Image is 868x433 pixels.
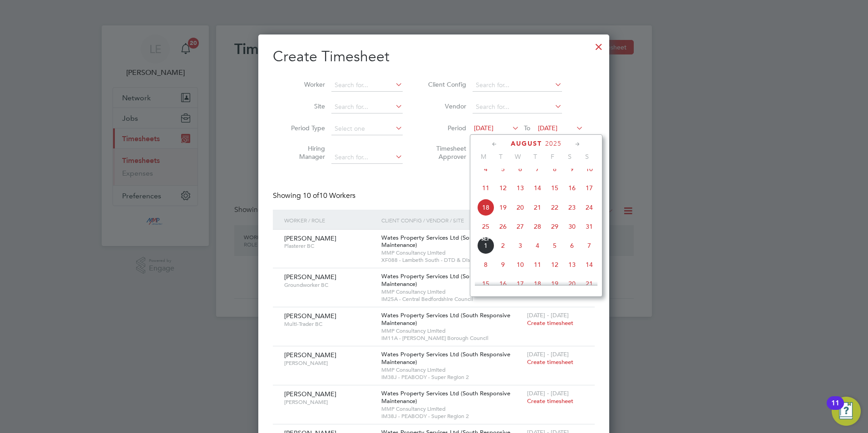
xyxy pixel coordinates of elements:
[331,151,403,164] input: Search for...
[581,179,598,197] span: 17
[546,275,563,292] span: 19
[561,153,578,161] span: S
[477,179,494,197] span: 11
[512,256,529,273] span: 10
[527,358,573,366] span: Create timesheet
[474,124,493,132] span: [DATE]
[529,275,546,292] span: 18
[477,275,494,292] span: 15
[529,218,546,235] span: 28
[527,389,569,397] span: [DATE] - [DATE]
[832,397,861,426] button: Open Resource Center, 11 new notifications
[529,237,546,254] span: 4
[581,237,598,254] span: 7
[331,101,403,113] input: Search for...
[494,160,512,177] span: 5
[563,237,581,254] span: 6
[273,47,595,66] h2: Create Timesheet
[282,210,379,231] div: Worker / Role
[381,366,523,374] span: MMP Consultancy Limited
[477,199,494,216] span: 18
[284,351,336,359] span: [PERSON_NAME]
[581,275,598,292] span: 21
[563,256,581,273] span: 13
[529,199,546,216] span: 21
[381,234,510,249] span: Wates Property Services Ltd (South Responsive Maintenance)
[284,390,336,398] span: [PERSON_NAME]
[477,237,494,241] span: Sep
[492,153,509,161] span: T
[529,179,546,197] span: 14
[527,350,569,358] span: [DATE] - [DATE]
[494,218,512,235] span: 26
[303,191,319,200] span: 10 of
[494,199,512,216] span: 19
[512,218,529,235] span: 27
[477,256,494,273] span: 8
[381,350,510,366] span: Wates Property Services Ltd (South Responsive Maintenance)
[381,389,510,405] span: Wates Property Services Ltd (South Responsive Maintenance)
[475,153,492,161] span: M
[581,256,598,273] span: 14
[581,199,598,216] span: 24
[563,160,581,177] span: 9
[284,144,325,161] label: Hiring Manager
[381,311,510,327] span: Wates Property Services Ltd (South Responsive Maintenance)
[538,124,557,132] span: [DATE]
[546,160,563,177] span: 8
[527,397,573,405] span: Create timesheet
[284,124,325,132] label: Period Type
[512,199,529,216] span: 20
[494,275,512,292] span: 16
[563,218,581,235] span: 30
[379,210,525,231] div: Client Config / Vendor / Site
[381,288,523,295] span: MMP Consultancy Limited
[512,237,529,254] span: 3
[527,311,569,319] span: [DATE] - [DATE]
[284,273,336,281] span: [PERSON_NAME]
[273,191,357,201] div: Showing
[546,179,563,197] span: 15
[473,101,562,113] input: Search for...
[529,160,546,177] span: 7
[512,275,529,292] span: 17
[563,179,581,197] span: 16
[381,374,523,381] span: IM38J - PEABODY - Super Region 2
[477,160,494,177] span: 4
[563,275,581,292] span: 20
[831,403,839,415] div: 11
[494,256,512,273] span: 9
[546,256,563,273] span: 12
[425,80,466,89] label: Client Config
[581,218,598,235] span: 31
[381,295,523,303] span: IM25A - Central Bedfordshire Council
[331,123,403,135] input: Select one
[581,160,598,177] span: 10
[284,234,336,242] span: [PERSON_NAME]
[578,153,596,161] span: S
[284,102,325,110] label: Site
[477,237,494,254] span: 1
[284,242,375,250] span: Plasterer BC
[381,327,523,335] span: MMP Consultancy Limited
[331,79,403,92] input: Search for...
[529,256,546,273] span: 11
[477,218,494,235] span: 25
[544,153,561,161] span: F
[381,249,523,256] span: MMP Consultancy Limited
[284,281,375,289] span: Groundworker BC
[284,312,336,320] span: [PERSON_NAME]
[473,79,562,92] input: Search for...
[303,191,355,200] span: 10 Workers
[284,359,375,367] span: [PERSON_NAME]
[425,124,466,132] label: Period
[425,102,466,110] label: Vendor
[381,335,523,342] span: IM11A - [PERSON_NAME] Borough Council
[527,153,544,161] span: T
[494,237,512,254] span: 2
[381,405,523,413] span: MMP Consultancy Limited
[512,160,529,177] span: 6
[381,256,523,264] span: XF088 - Lambeth South - DTD & Disrepair
[381,413,523,420] span: IM38J - PEABODY - Super Region 2
[545,140,562,148] span: 2025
